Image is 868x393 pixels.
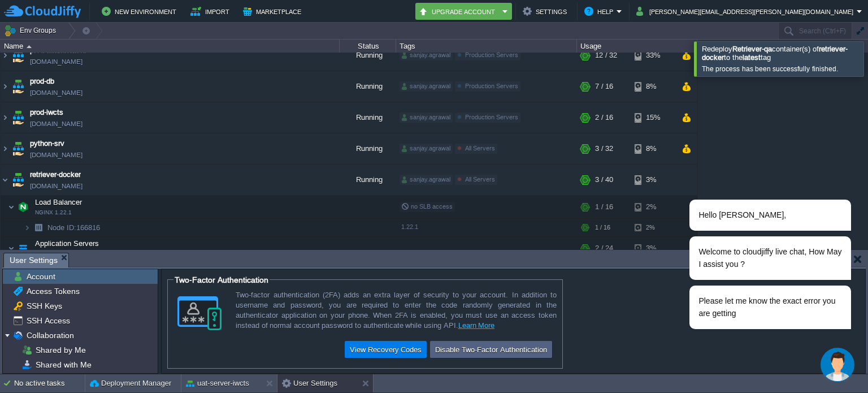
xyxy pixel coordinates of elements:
div: 33% [635,44,671,75]
img: AMDAwAAAACH5BAEAAAAALAAAAAABAAEAAAICRAEAOw== [1,106,10,137]
span: All Servers [465,149,495,156]
a: Node ID:166816 [46,227,102,236]
iframe: chat widget [821,348,857,382]
span: [DOMAIN_NAME] [30,122,83,133]
img: AMDAwAAAACH5BAEAAAAALAAAAAABAAEAAAICRAEAOw== [10,106,26,137]
button: Import [190,5,233,18]
img: AMDAwAAAACH5BAEAAAAALAAAAAABAAEAAAICRAEAOw== [1,169,10,199]
img: AMDAwAAAACH5BAEAAAAALAAAAAABAAEAAAICRAEAOw== [24,223,31,240]
b: latest [743,53,761,62]
button: View Recovery Codes [346,343,425,356]
div: sanjay.agrawal [400,148,453,158]
img: AMDAwAAAACH5BAEAAAAALAAAAAABAAEAAAICRAEAOw== [8,241,15,264]
div: sanjay.agrawal [400,116,453,127]
span: Two-Factor Authentication [175,275,268,284]
div: Tags [397,40,576,53]
div: 2% [635,223,671,240]
a: [DOMAIN_NAME] [30,184,83,196]
a: python-srv [30,142,64,153]
span: Redeploy container(s) of to the tag [702,45,848,62]
div: The process has been successfully finished. [702,64,861,74]
button: Help [584,5,617,18]
img: AMDAwAAAACH5BAEAAAAALAAAAAABAAEAAAICRAEAOw== [10,137,26,168]
span: Account [24,271,57,282]
div: 3 / 32 [595,137,613,168]
img: AMDAwAAAACH5BAEAAAAALAAAAAABAAEAAAICRAEAOw== [1,44,10,75]
img: AMDAwAAAACH5BAEAAAAALAAAAAABAAEAAAICRAEAOw== [31,223,46,240]
span: Production Servers [465,87,518,93]
div: sanjay.agrawal [400,179,453,189]
div: Name [1,40,339,53]
div: Status [340,40,396,53]
a: Learn More [458,321,495,330]
a: [DOMAIN_NAME] [30,60,83,71]
iframe: chat widget [653,98,857,342]
div: 7 / 16 [595,75,613,106]
img: AMDAwAAAACH5BAEAAAAALAAAAAABAAEAAAICRAEAOw== [8,200,15,222]
button: uat-server-iwcts [186,378,249,389]
a: Shared by Me [33,345,88,355]
div: Two-factor authentication (2FA) adds an extra layer of security to your account. In addition to u... [236,290,557,331]
div: Running [340,137,396,168]
a: SSH Keys [24,301,64,311]
span: [DOMAIN_NAME] [30,91,83,102]
button: Marketplace [243,5,305,18]
img: AMDAwAAAACH5BAEAAAAALAAAAAABAAEAAAICRAEAOw== [1,75,10,106]
b: Retriever-qa [732,45,772,53]
span: User Settings [10,253,58,267]
img: AMDAwAAAACH5BAEAAAAALAAAAAABAAEAAAICRAEAOw== [27,45,32,48]
div: Usage [578,40,697,53]
span: 166816 [46,227,102,236]
a: Shared with Me [33,360,93,370]
a: SSH Access [24,316,72,326]
a: retriever-docker [30,173,81,184]
span: NGINX 1.22.1 [35,213,72,220]
a: Collaboration [24,330,76,340]
button: New Environment [102,5,180,18]
span: Production Servers [465,118,518,124]
span: Production Servers [465,55,518,62]
div: 12 / 32 [595,44,617,75]
span: 1.22.1 [401,227,418,234]
div: 8% [635,75,671,106]
button: Disable Two-Factor Authentication [432,343,550,356]
a: Application Servers [34,243,101,252]
img: AMDAwAAAACH5BAEAAAAALAAAAAABAAEAAAICRAEAOw== [10,169,26,199]
div: sanjay.agrawal [400,54,453,64]
img: AMDAwAAAACH5BAEAAAAALAAAAAABAAEAAAICRAEAOw== [15,241,31,264]
div: 3% [635,241,671,264]
img: AMDAwAAAACH5BAEAAAAALAAAAAABAAEAAAICRAEAOw== [1,137,10,168]
img: AMDAwAAAACH5BAEAAAAALAAAAAABAAEAAAICRAEAOw== [10,75,26,106]
button: Env Groups [4,23,60,38]
div: 8% [635,137,671,168]
a: Access Tokens [24,286,81,296]
button: Settings [523,5,570,18]
div: sanjay.agrawal [400,85,453,96]
a: Load BalancerNGINX 1.22.1 [34,202,84,210]
button: Upgrade Account [419,5,499,18]
a: [DOMAIN_NAME] [30,153,83,165]
div: Running [340,44,396,75]
div: 2 / 16 [595,106,613,137]
div: Running [340,106,396,137]
img: CloudJiffy [4,5,81,19]
span: prod-db [30,80,54,91]
div: 2 / 24 [595,241,613,264]
button: [PERSON_NAME][EMAIL_ADDRESS][PERSON_NAME][DOMAIN_NAME] [636,5,857,18]
a: prod-atlantickweb [30,49,87,60]
div: 15% [635,106,671,137]
div: No active tasks [14,374,85,392]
